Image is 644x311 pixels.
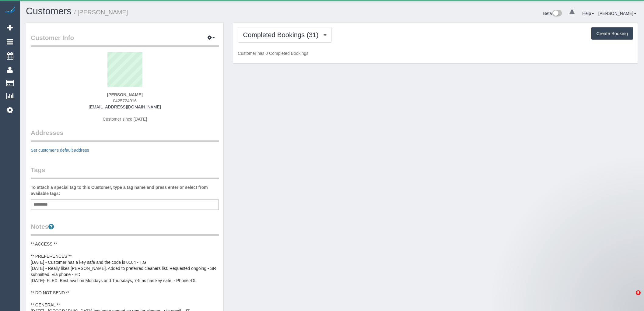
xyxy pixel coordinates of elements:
iframe: Intercom live chat [623,290,638,305]
button: Completed Bookings (31) [238,27,331,43]
img: Automaid Logo [4,6,16,15]
button: Create Booking [591,27,633,40]
legend: Tags [31,165,219,179]
a: Beta [543,11,562,16]
strong: [PERSON_NAME] [107,92,142,97]
a: Customers [26,6,72,16]
small: / [PERSON_NAME] [74,9,128,16]
span: Customer since [DATE] [103,117,147,122]
a: [PERSON_NAME] [598,11,636,16]
span: 0425724916 [113,98,137,103]
a: Set customer's default address [31,148,89,153]
span: Completed Bookings (31) [243,31,321,39]
a: [EMAIL_ADDRESS][DOMAIN_NAME] [89,104,161,109]
label: To attach a special tag to this Customer, type a tag name and press enter or select from availabl... [31,184,219,196]
img: New interface [552,10,562,18]
a: Help [582,11,594,16]
legend: Notes [31,222,219,236]
p: Customer has 0 Completed Bookings [238,50,633,56]
legend: Customer Info [31,33,219,47]
span: 9 [636,290,641,295]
